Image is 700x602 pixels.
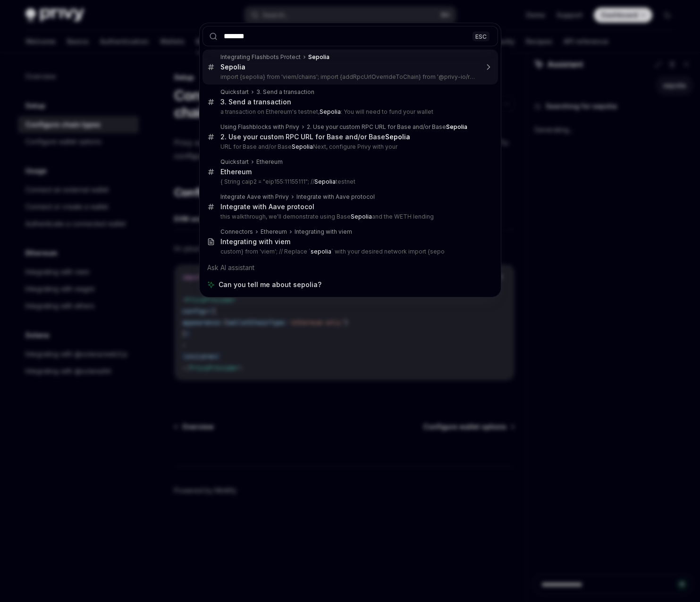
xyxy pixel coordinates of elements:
div: Integrating with viem [295,228,352,236]
div: Ethereum [220,168,252,176]
div: 2. Use your custom RPC URL for Base and/or Base [307,123,467,131]
b: Sepolia [351,213,372,220]
div: Connectors [220,228,253,236]
div: 2. Use your custom RPC URL for Base and/or Base [220,133,410,141]
p: a transaction on Ethereum's testnet, : You will need to fund your wallet [220,108,478,116]
div: Quickstart [220,158,249,166]
p: import {sepolia} from 'viem/chains'; import {addRpcUrlOverrideToChain} from '@privy-io/react-auth' [220,73,478,81]
div: Integrating with viem [220,237,290,246]
p: URL for Base and/or Base Next, configure Privy with your [220,143,478,151]
p: { String caip2 = "eip155:11155111"; // testnet [220,178,478,186]
b: Sepolia [446,123,467,130]
div: 3. Send a transaction [220,98,291,106]
p: this walkthrough, we'll demonstrate using Base and the WETH lending [220,213,478,220]
div: 3. Send a transaction [256,88,314,96]
div: Integrating Flashbots Protect [220,53,301,61]
span: Can you tell me about sepolia? [219,280,321,289]
div: Integrate with Aave protocol [296,193,375,201]
div: Using Flashblocks with Privy [220,123,299,131]
div: Integrate Aave with Privy [220,193,289,201]
div: Ethereum [261,228,287,236]
div: Quickstart [220,88,249,96]
p: custom} from 'viem'; // Replace ` ` with your desired network import {sepo [220,248,478,255]
b: Sepolia [292,143,313,150]
b: sepolia [311,248,331,255]
b: Sepolia [308,53,329,60]
b: Sepolia [320,108,341,115]
div: Ask AI assistant [202,259,498,276]
div: Ethereum [256,158,283,166]
div: ESC [472,31,489,41]
b: Sepolia [314,178,336,185]
b: Sepolia [385,133,410,141]
div: Integrate with Aave protocol [220,203,314,211]
b: Sepolia [220,63,245,71]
